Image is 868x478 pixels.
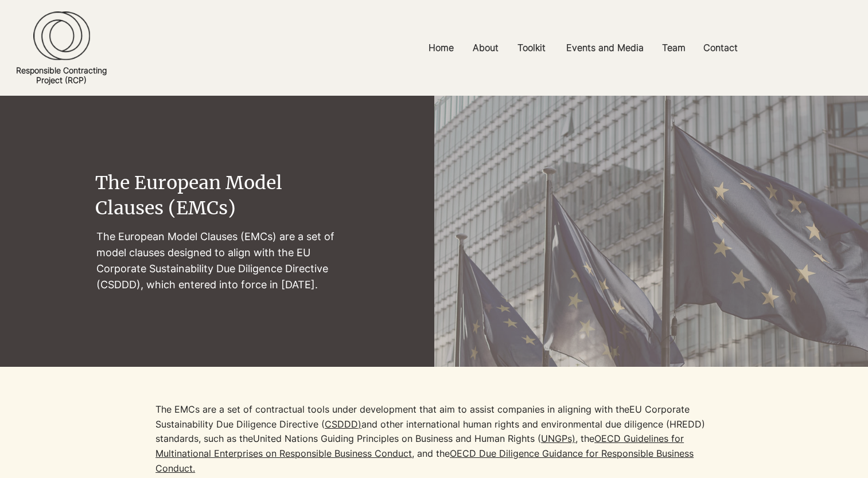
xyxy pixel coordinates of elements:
a: UNGPs) [541,433,575,444]
p: Events and Media [560,35,649,61]
p: About [467,35,504,61]
a: Events and Media [558,35,653,61]
a: Home [420,35,464,61]
a: Responsible ContractingProject (RCP) [16,65,107,85]
a: CSDDD) [325,418,361,430]
p: Team [656,35,691,61]
p: Contact [698,35,744,61]
a: EU Corporate Sustainability Due Diligence Directive ( [155,403,690,430]
a: Contact [695,35,747,61]
a: Toolkit [509,35,558,61]
p: Toolkit [512,35,551,61]
span: The European Model Clauses (EMCs) [95,171,282,220]
p: The European Model Clauses (EMCs) are a set of model clauses designed to align with the EU Corpor... [96,229,340,293]
a: OECD Guidelines for Multinational Enterprises on Responsible Business Conduct [155,433,684,459]
a: OECD Due Diligence Guidance for Responsible Business Conduct. [155,448,694,474]
a: About [464,35,509,61]
a: Team [653,35,695,61]
nav: Site [299,35,868,61]
p: Home [423,35,460,61]
a: United Nations Guiding Principles on Business and Human Rights ( [253,433,541,444]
